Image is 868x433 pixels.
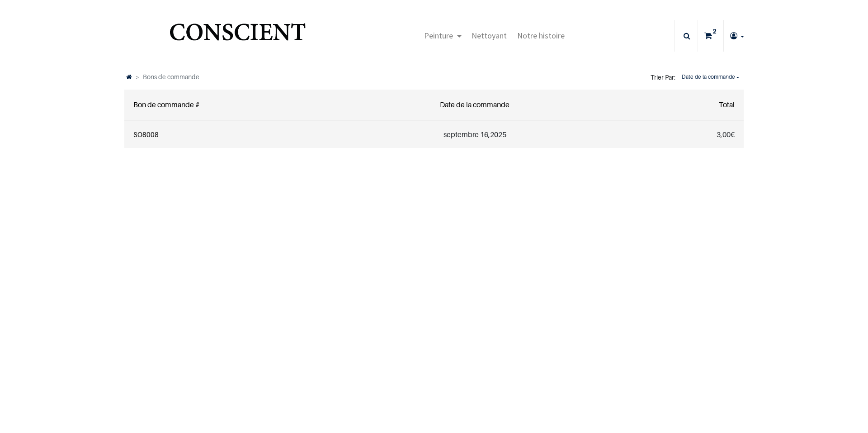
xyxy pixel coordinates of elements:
sup: 2 [710,27,719,36]
span: € [717,130,735,139]
a: Accueil [126,73,132,81]
span: Peinture [424,30,453,41]
a: 2 [698,20,723,52]
span: Bon de commande # [133,100,199,109]
a: Logo of Conscient [168,18,307,54]
li: Bons de commande [132,72,199,83]
span: 3,00 [717,130,731,139]
span: Nettoyant [472,30,507,41]
span: Trier Par: [651,68,675,86]
button: Date de la commande [677,71,744,83]
th: Date de la commande [355,90,595,120]
span: Notre histoire [517,30,565,41]
a: SO8008 [133,130,159,138]
th: Total [645,90,744,120]
span: septembre 16,2025 [443,130,506,139]
img: Conscient [168,18,307,54]
a: Peinture [419,20,467,52]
